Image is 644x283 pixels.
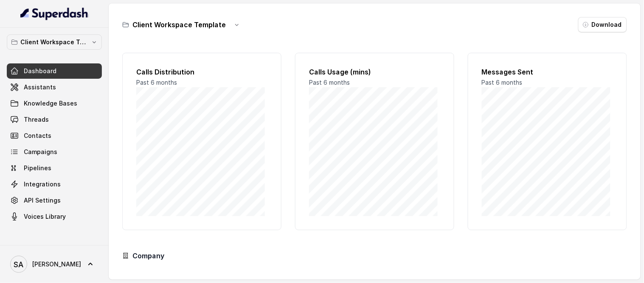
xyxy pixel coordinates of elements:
[7,193,102,208] a: API Settings
[7,252,102,276] a: [PERSON_NAME]
[24,164,51,172] span: Pipelines
[7,112,102,127] a: Threads
[24,131,51,140] span: Contacts
[20,37,88,47] p: Client Workspace Template
[136,79,177,86] span: Past 6 months
[7,160,102,176] a: Pipelines
[24,83,56,91] span: Assistants
[24,148,57,156] span: Campaigns
[24,196,61,205] span: API Settings
[7,63,102,79] a: Dashboard
[7,96,102,111] a: Knowledge Bases
[132,20,226,30] h3: Client Workspace Template
[7,144,102,160] a: Campaigns
[24,99,77,108] span: Knowledge Bases
[132,251,164,261] h3: Company
[24,115,49,124] span: Threads
[24,67,56,75] span: Dashboard
[482,79,523,86] span: Past 6 months
[309,79,350,86] span: Past 6 months
[7,34,102,50] button: Client Workspace Template
[24,212,66,221] span: Voices Library
[14,260,24,269] text: SA
[482,67,613,77] h2: Messages Sent
[20,7,89,20] img: light.svg
[136,67,267,77] h2: Calls Distribution
[7,209,102,224] a: Voices Library
[7,177,102,192] a: Integrations
[24,180,61,189] span: Integrations
[309,67,440,77] h2: Calls Usage (mins)
[7,80,102,95] a: Assistants
[7,128,102,143] a: Contacts
[578,17,627,32] button: Download
[32,260,81,269] span: [PERSON_NAME]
